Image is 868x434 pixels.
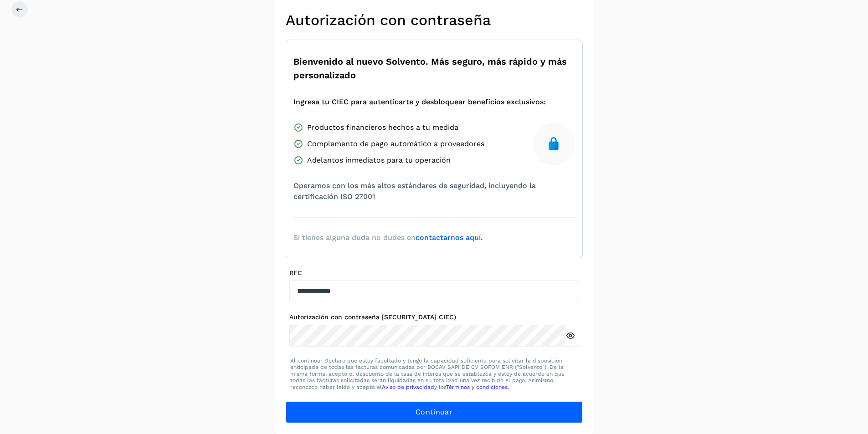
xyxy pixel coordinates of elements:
label: RFC [289,269,579,277]
a: Aviso de privacidad [382,384,434,390]
a: contactarnos aquí. [416,233,483,242]
span: Complemento de pago automático a proveedores [307,138,484,149]
span: Adelantos inmediatos para tu operación [307,155,451,166]
a: Términos y condiciones. [446,384,509,390]
span: Bienvenido al nuevo Solvento. Más seguro, más rápido y más personalizado [293,55,575,82]
label: Autorización con contraseña [SECURITY_DATA] CIEC) [289,313,579,321]
p: Al continuar Declaro que estoy facultado y tengo la capacidad suficiente para solicitar la dispos... [290,357,578,390]
button: Continuar [286,401,583,423]
span: Productos financieros hechos a tu medida [307,122,458,133]
span: Continuar [416,407,452,417]
span: Ingresa tu CIEC para autenticarte y desbloquear beneficios exclusivos: [293,97,546,107]
span: Operamos con los más altos estándares de seguridad, incluyendo la certificación ISO 27001 [293,180,575,202]
h2: Autorización con contraseña [286,11,583,29]
img: secure [546,137,561,151]
span: Si tienes alguna duda no dudes en [293,232,483,243]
